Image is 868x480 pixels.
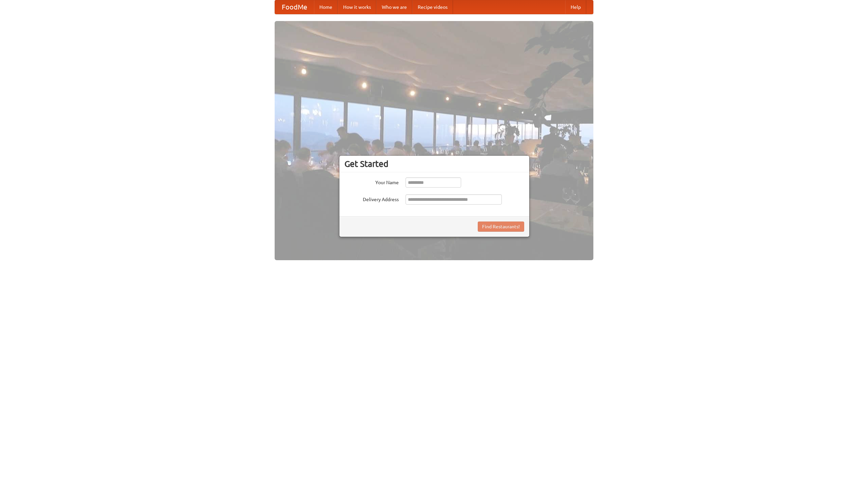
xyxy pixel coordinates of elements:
button: Find Restaurants! [478,222,524,232]
a: FoodMe [275,0,314,14]
label: Your Name [344,177,399,186]
h3: Get Started [344,159,524,169]
label: Delivery Address [344,194,399,203]
a: Help [565,0,586,14]
a: Who we are [376,0,412,14]
a: How it works [338,0,376,14]
a: Home [314,0,338,14]
a: Recipe videos [412,0,453,14]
